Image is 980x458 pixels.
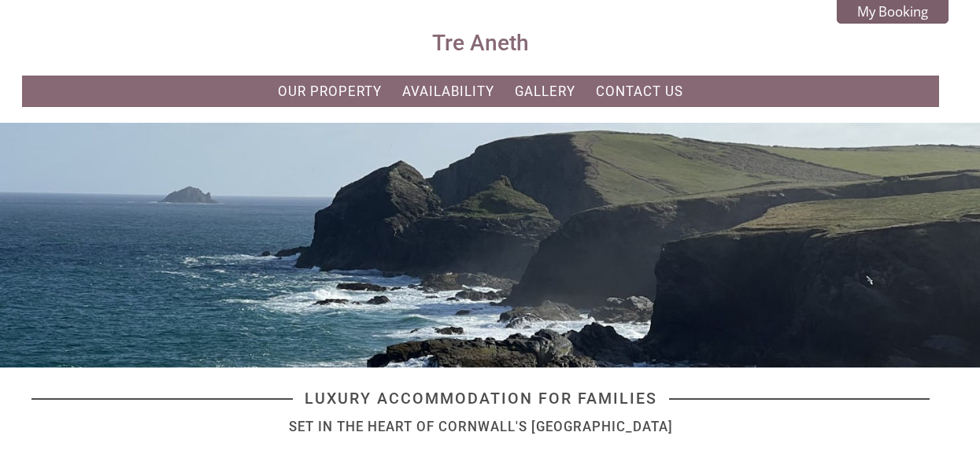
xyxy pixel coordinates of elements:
[402,83,494,99] a: Availability
[278,83,382,99] a: Our Property
[383,30,579,56] a: Tre Aneth
[515,83,575,99] a: Gallery
[596,83,683,99] a: Contact Us
[31,419,930,434] h2: Set in the Heart of Cornwall's [GEOGRAPHIC_DATA]
[293,390,669,408] span: Luxury accommodation for families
